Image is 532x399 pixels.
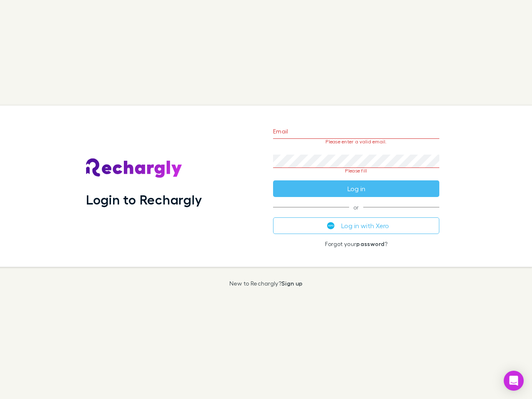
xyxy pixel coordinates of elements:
button: Log in with Xero [273,217,439,234]
p: Please enter a valid email. [273,139,439,145]
p: Please fill [273,168,439,174]
button: Log in [273,180,439,197]
p: New to Rechargly? [229,280,303,287]
a: password [356,240,384,247]
div: Open Intercom Messenger [504,371,524,391]
h1: Login to Rechargly [86,192,202,207]
p: Forgot your ? [273,241,439,247]
img: Xero's logo [327,222,335,229]
a: Sign up [281,280,303,287]
img: Rechargly's Logo [86,158,182,178]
